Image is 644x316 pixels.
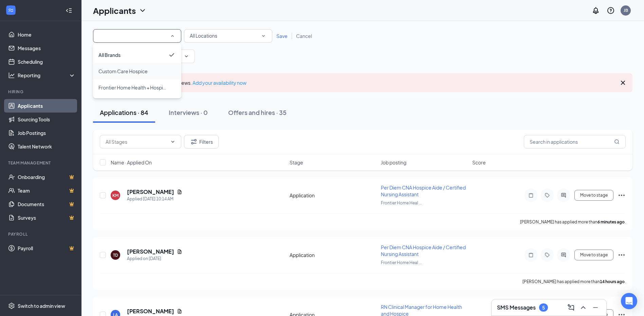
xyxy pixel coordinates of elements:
[168,51,176,59] svg: Checkmark
[127,308,174,315] h5: [PERSON_NAME]
[177,189,182,195] svg: Document
[543,252,551,258] svg: Tag
[574,250,613,260] button: Move to stage
[7,7,14,14] svg: WorkstreamLogo
[542,305,545,311] div: 5
[8,231,74,237] div: Payroll
[113,252,118,258] div: TD
[290,159,303,166] span: Stage
[98,68,148,74] span: Custom Care Hospice
[127,196,182,202] div: Applied [DATE] 10:14 AM
[8,89,74,95] div: Hiring
[578,302,589,313] button: ChevronUp
[127,248,174,255] h5: [PERSON_NAME]
[579,303,587,312] svg: ChevronUp
[619,79,627,87] svg: Cross
[8,160,74,166] div: Team Management
[127,188,174,196] h5: [PERSON_NAME]
[621,293,637,309] div: Open Intercom Messenger
[597,219,625,224] b: 6 minutes ago
[190,32,266,40] div: All Locations
[574,190,613,201] button: Move to stage
[112,193,118,198] div: KM
[66,7,72,14] svg: Collapse
[18,72,76,79] div: Reporting
[18,140,76,153] a: Talent Network
[381,200,422,205] span: Frontier Home Heal ...
[592,6,600,15] svg: Notifications
[8,72,15,79] svg: Analysis
[8,302,15,309] svg: Settings
[169,108,208,117] div: Interviews · 0
[18,197,76,211] a: DocumentsCrown
[228,108,287,117] div: Offers and hires · 35
[106,138,167,145] input: All Stages
[543,193,551,198] svg: Tag
[18,241,76,255] a: PayrollCrown
[184,54,189,59] svg: ChevronDown
[100,108,148,117] div: Applications · 84
[18,211,76,224] a: SurveysCrown
[290,252,377,258] div: Application
[192,80,246,86] a: Add your availability now
[127,255,182,262] div: Applied on [DATE]
[93,63,181,79] li: Custom Care Hospice
[614,139,620,144] svg: MagnifyingGlass
[18,184,76,197] a: TeamCrown
[290,192,377,199] div: Application
[590,302,601,313] button: Minimize
[18,55,76,68] a: Scheduling
[177,249,182,254] svg: Document
[98,84,169,91] span: Frontier Home Health + Hospice
[18,99,76,113] a: Applicants
[18,41,76,55] a: Messages
[93,79,181,96] li: Frontier Home Health + Hospice
[190,33,217,39] span: All Locations
[276,33,288,39] span: Save
[296,33,312,39] span: Cancel
[527,252,535,258] svg: Note
[177,309,182,314] svg: Document
[524,135,626,149] input: Search in applications
[381,159,406,166] span: Job posting
[520,219,626,225] p: [PERSON_NAME] has applied more than .
[559,252,568,258] svg: ActiveChat
[93,47,181,63] li: All Brands
[111,159,152,166] span: Name · Applied On
[170,139,176,144] svg: ChevronDown
[381,244,466,257] span: Per Diem CNA Hospice Aide / Certified Nursing Assistant
[559,193,568,198] svg: ActiveChat
[18,302,65,309] div: Switch to admin view
[567,303,575,312] svg: ComposeMessage
[600,279,625,284] b: 14 hours ago
[18,126,76,140] a: Job Postings
[566,302,576,313] button: ComposeMessage
[190,138,198,146] svg: Filter
[260,33,266,39] svg: SmallChevronDown
[497,304,536,311] h3: SMS Messages
[472,159,486,166] span: Score
[618,251,626,259] svg: Ellipses
[18,113,76,126] a: Sourcing Tools
[18,28,76,41] a: Home
[607,6,615,15] svg: QuestionInfo
[527,193,535,198] svg: Note
[591,303,600,312] svg: Minimize
[522,279,626,284] p: [PERSON_NAME] has applied more than .
[139,6,147,15] svg: ChevronDown
[618,191,626,199] svg: Ellipses
[93,5,136,16] h1: Applicants
[98,52,121,58] span: All Brands
[18,170,76,184] a: OnboardingCrown
[381,260,422,265] span: Frontier Home Heal ...
[184,135,219,149] button: Filter Filters
[624,7,628,13] div: JB
[381,184,466,197] span: Per Diem CNA Hospice Aide / Certified Nursing Assistant
[169,33,176,39] svg: SmallChevronUp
